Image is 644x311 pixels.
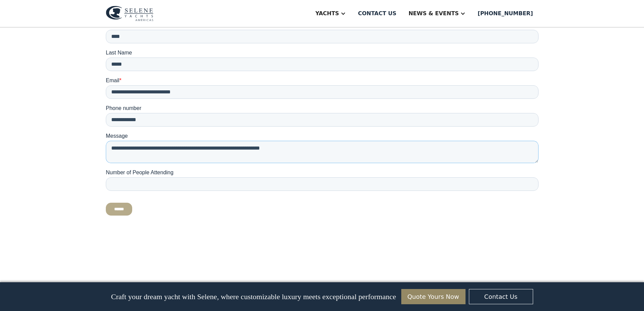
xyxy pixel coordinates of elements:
img: logo [106,6,153,21]
div: Yachts [315,9,339,18]
div: [PHONE_NUMBER] [478,9,533,18]
p: ‍ [106,221,539,230]
a: Contact Us [469,289,533,304]
div: News & EVENTS [408,9,459,18]
a: Quote Yours Now [401,289,466,304]
p: Craft your dream yacht with Selene, where customizable luxury meets exceptional performance [111,292,396,301]
div: Contact us [358,9,397,18]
